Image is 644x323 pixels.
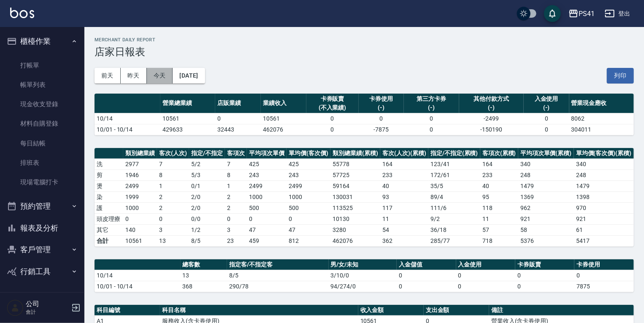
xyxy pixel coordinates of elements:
th: 入金儲值 [397,259,456,270]
button: 登出 [601,6,634,22]
td: 0 [397,281,456,292]
button: 櫃檯作業 [3,30,81,52]
td: 164 [480,159,518,170]
div: (-) [361,103,402,112]
th: 科目編號 [95,305,160,316]
th: 指定客/不指定客 [227,259,328,270]
th: 單均價(客次價) [287,148,330,159]
td: 0 [524,124,569,135]
td: -7875 [359,124,404,135]
th: 類別總業績 [123,148,157,159]
td: 368 [181,281,227,292]
td: 8 [225,170,247,180]
td: 2 [157,202,189,213]
td: 7875 [574,281,634,292]
td: 55778 [330,159,380,170]
td: 718 [480,235,518,246]
th: 平均項次單價 [247,148,287,159]
td: 5417 [574,235,634,246]
td: 340 [574,159,634,170]
a: 打帳單 [3,56,81,75]
td: 921 [518,213,574,224]
h2: Merchant Daily Report [95,37,634,43]
td: 2499 [123,180,157,191]
th: 店販業績 [215,94,261,113]
button: PS41 [565,5,598,22]
td: 248 [518,170,574,180]
td: 7 [225,159,247,170]
td: 10/01 - 10/14 [95,281,181,292]
td: 164 [380,159,428,170]
td: 8 [157,170,189,180]
td: 0 [157,213,189,224]
th: 客項次(累積) [480,148,518,159]
th: 男/女/未知 [329,259,397,270]
td: 23 [225,235,247,246]
td: 57725 [330,170,380,180]
a: 每日結帳 [3,134,81,153]
th: 單均價(客次價)(累積) [574,148,634,159]
td: 1946 [123,170,157,180]
td: 243 [287,170,330,180]
td: 500 [287,202,330,213]
td: 9 / 2 [428,213,480,224]
td: 0 [515,281,574,292]
td: 5376 [518,235,574,246]
td: 2977 [123,159,157,170]
button: 列印 [607,68,634,83]
div: 卡券使用 [361,94,402,103]
td: 304011 [569,124,634,135]
td: 1 / 2 [189,224,225,235]
td: 111 / 6 [428,202,480,213]
td: 0 [404,113,459,124]
td: -150190 [459,124,524,135]
a: 材料自購登錄 [3,114,81,133]
div: PS41 [579,8,595,19]
td: 61 [574,224,634,235]
td: 1000 [287,191,330,202]
td: 0 [123,213,157,224]
td: 0 [247,213,287,224]
th: 支出金額 [424,305,489,316]
td: 7 [157,159,189,170]
div: (-) [526,103,567,112]
td: 47 [247,224,287,235]
a: 帳單列表 [3,75,81,94]
p: 會計 [26,308,69,316]
td: 13 [181,270,227,281]
div: (-) [461,103,522,112]
th: 科目名稱 [160,305,358,316]
td: 0 / 0 [189,213,225,224]
td: 1 [157,180,189,191]
td: 0 [456,281,515,292]
td: 2 / 0 [189,191,225,202]
th: 業績收入 [261,94,306,113]
td: 233 [480,170,518,180]
td: 340 [518,159,574,170]
img: Logo [10,8,34,18]
button: 報表及分析 [3,217,81,239]
td: 1000 [123,202,157,213]
td: 140 [123,224,157,235]
td: 1369 [518,191,574,202]
td: 8/5 [227,270,328,281]
img: Person [7,299,24,316]
td: 5 / 3 [189,170,225,180]
th: 指定/不指定 [189,148,225,159]
button: 今天 [147,68,173,83]
td: 47 [287,224,330,235]
td: 1 [225,180,247,191]
td: 10/01 - 10/14 [95,124,160,135]
div: (不入業績) [308,103,357,112]
th: 卡券使用 [574,259,634,270]
td: 0 [404,124,459,135]
th: 營業現金應收 [569,94,634,113]
td: 285/77 [428,235,480,246]
td: 970 [574,202,634,213]
td: 2499 [287,180,330,191]
th: 入金使用 [456,259,515,270]
button: 前天 [95,68,121,83]
h3: 店家日報表 [95,46,634,58]
td: 10130 [330,213,380,224]
td: -2499 [459,113,524,124]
